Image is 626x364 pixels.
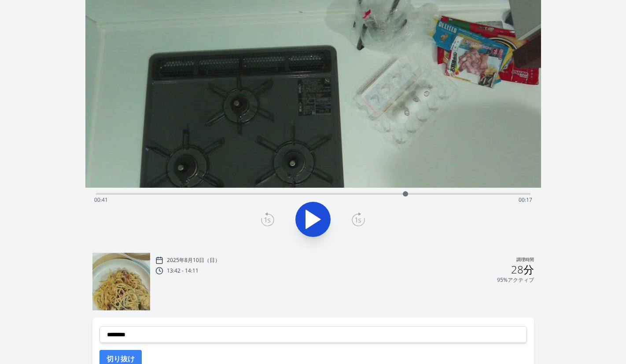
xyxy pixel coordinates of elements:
img: 250810044344_thumb.jpeg [92,253,150,310]
font: 28分 [511,262,534,277]
font: 00:17 [519,196,532,204]
font: 調理時間 [516,257,534,262]
font: 切り抜け [107,354,135,364]
font: 00:41 [94,196,108,204]
font: 2025年8月10日（日） [167,256,220,264]
font: 95%アクティブ [497,276,534,284]
font: 13:42 - 14:11 [167,267,199,274]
